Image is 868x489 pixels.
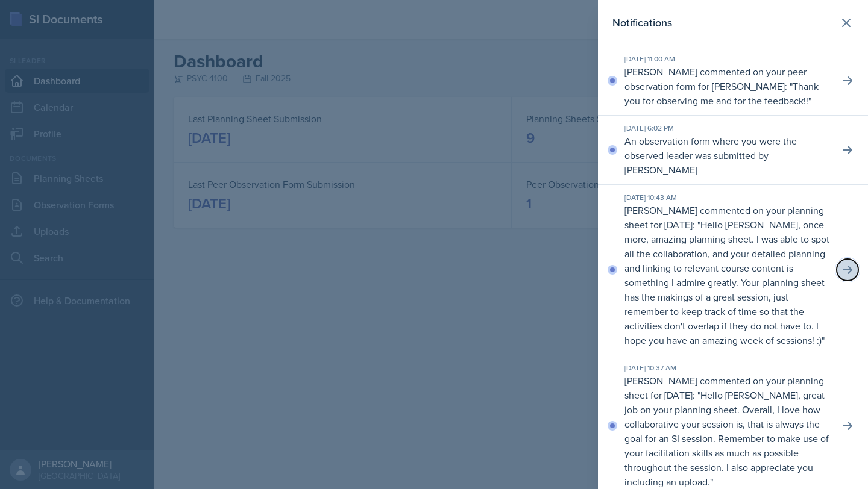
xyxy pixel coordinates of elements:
[624,192,829,203] div: [DATE] 10:43 AM
[624,363,829,373] div: [DATE] 10:37 AM
[624,203,829,347] p: [PERSON_NAME] commented on your planning sheet for [DATE]: " "
[624,123,829,134] div: [DATE] 6:02 PM
[624,388,829,488] p: Hello [PERSON_NAME], great job on your planning sheet. Overall, I love how collaborative your ses...
[624,218,829,347] p: Hello [PERSON_NAME], once more, amazing planning sheet. I was able to spot all the collaboration,...
[624,134,829,177] p: An observation form where you were the observed leader was submitted by [PERSON_NAME]
[612,14,672,31] h2: Notifications
[624,373,829,489] p: [PERSON_NAME] commented on your planning sheet for [DATE]: " "
[624,54,829,64] div: [DATE] 11:00 AM
[624,64,829,108] p: [PERSON_NAME] commented on your peer observation form for [PERSON_NAME]: " "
